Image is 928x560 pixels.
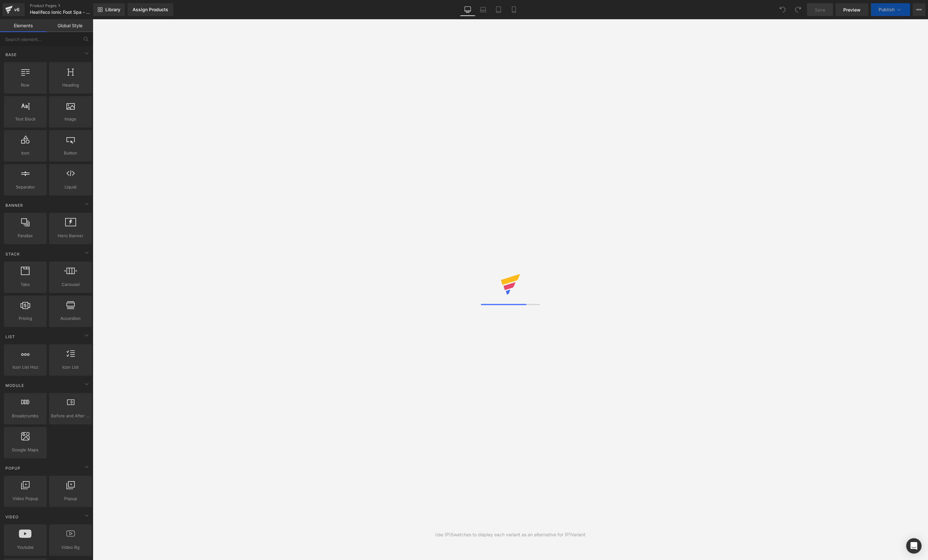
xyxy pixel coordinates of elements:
[460,3,475,16] a: Desktop
[30,3,104,8] a: Product Pages
[51,150,90,156] span: Button
[506,3,522,16] a: Mobile
[3,3,25,16] a: v6
[475,3,491,16] a: Laptop
[51,364,90,371] span: Icon List
[105,7,120,13] span: Library
[913,3,925,16] button: More
[6,315,45,322] span: Pricing
[51,544,90,551] span: Video Bg
[6,447,45,453] span: Google Maps
[491,3,506,16] a: Tablet
[5,514,19,520] span: Video
[5,382,25,389] span: Module
[51,184,90,190] span: Liquid
[5,251,21,257] span: Stack
[792,3,804,16] button: Redo
[6,232,45,239] span: Parallax
[6,413,45,419] span: Breadcrumbs
[815,6,825,13] span: Save
[51,116,90,122] span: Image
[51,413,90,419] span: Before and After Images
[6,495,45,502] span: Video Popup
[906,538,922,554] div: Open Intercom Messenger
[836,3,868,16] a: Preview
[51,495,90,502] span: Popup
[843,6,861,13] span: Preview
[51,281,90,288] span: Carousel
[30,10,91,15] span: Healifeco Ionic Foot Spa - numod test
[879,7,895,12] span: Publish
[51,82,90,88] span: Heading
[6,184,45,190] span: Separator
[5,202,24,208] span: Banner
[6,150,45,156] span: Icon
[5,334,16,340] span: List
[5,52,17,58] span: Base
[133,7,168,12] div: Assign Products
[93,3,125,16] a: New Library
[6,82,45,88] span: Row
[51,232,90,239] span: Hero Banner
[13,5,21,14] div: v6
[776,3,789,16] button: Undo
[5,465,21,471] span: Popup
[51,315,90,322] span: Accordion
[6,281,45,288] span: Tabs
[435,531,585,538] div: Use (P)Swatches to display each variant as an alternative for (P)Variant
[871,3,910,16] button: Publish
[6,364,45,371] span: Icon List Hoz
[47,19,93,32] a: Global Style
[6,116,45,122] span: Text Block
[6,544,45,551] span: Youtube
